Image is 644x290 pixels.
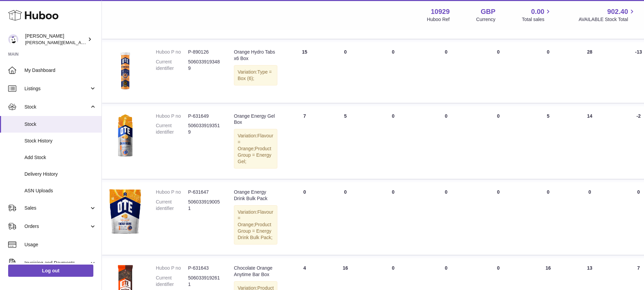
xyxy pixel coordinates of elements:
[188,265,220,271] dd: P-631643
[238,146,271,164] span: Product Group = Energy Gel;
[284,182,325,255] td: 0
[366,42,421,102] td: 0
[156,199,188,212] dt: Current identifier
[25,33,86,46] div: [PERSON_NAME]
[24,121,96,128] span: Stock
[234,65,277,85] div: Variation:
[571,42,608,102] td: 28
[234,189,277,202] div: Orange Energy Drink Bulk Pack
[156,59,188,72] dt: Current identifier
[497,189,500,195] span: 0
[238,209,273,228] span: Flavour = Orange;
[25,40,136,45] span: [PERSON_NAME][EMAIL_ADDRESS][DOMAIN_NAME]
[497,265,500,271] span: 0
[427,16,450,23] div: Huboo Ref
[238,69,272,81] span: Type = Box (6);
[325,42,366,102] td: 0
[325,182,366,255] td: 0
[325,106,366,179] td: 5
[24,67,96,74] span: My Dashboard
[24,241,96,248] span: Usage
[24,205,89,211] span: Sales
[24,260,89,266] span: Invoicing and Payments
[108,189,142,234] img: product image
[238,133,273,151] span: Flavour = Orange;
[156,122,188,135] dt: Current identifier
[156,275,188,288] dt: Current identifier
[238,222,273,240] span: Product Group = Energy Drink Bulk Pack;
[476,16,496,23] div: Currency
[284,42,325,102] td: 15
[24,171,96,177] span: Delivery History
[24,104,89,110] span: Stock
[525,182,571,255] td: 0
[234,265,277,278] div: Chocolate Orange Anytime Bar Box
[24,138,96,144] span: Stock History
[24,85,89,92] span: Listings
[156,265,188,271] dt: Huboo P no
[366,182,421,255] td: 0
[578,16,636,23] span: AVAILABLE Stock Total
[525,106,571,179] td: 5
[24,223,89,230] span: Orders
[234,129,277,168] div: Variation:
[431,7,450,16] strong: 10929
[188,199,220,212] dd: 5060339190051
[188,49,220,55] dd: P-890126
[156,49,188,55] dt: Huboo P no
[522,7,552,23] a: 0.00 Total sales
[366,106,421,179] td: 0
[234,113,277,126] div: Orange Energy Gel Box
[571,182,608,255] td: 0
[481,7,495,16] strong: GBP
[188,59,220,72] dd: 5060339193489
[24,188,96,194] span: ASN Uploads
[234,49,277,62] div: Orange Hydro Tabs x6 Box
[156,113,188,119] dt: Huboo P no
[571,106,608,179] td: 14
[531,7,545,16] span: 0.00
[234,205,277,245] div: Variation:
[578,7,636,23] a: 902.40 AVAILABLE Stock Total
[108,49,142,94] img: product image
[8,34,18,44] img: thomas@otesports.co.uk
[497,49,500,55] span: 0
[284,106,325,179] td: 7
[525,42,571,102] td: 0
[108,113,142,158] img: product image
[421,182,472,255] td: 0
[497,113,500,119] span: 0
[24,154,96,161] span: Add Stock
[188,189,220,195] dd: P-631647
[188,122,220,135] dd: 5060339193519
[8,265,93,277] a: Log out
[188,113,220,119] dd: P-631649
[421,106,472,179] td: 0
[607,7,628,16] span: 902.40
[156,189,188,195] dt: Huboo P no
[188,275,220,288] dd: 5060339192611
[522,16,552,23] span: Total sales
[421,42,472,102] td: 0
